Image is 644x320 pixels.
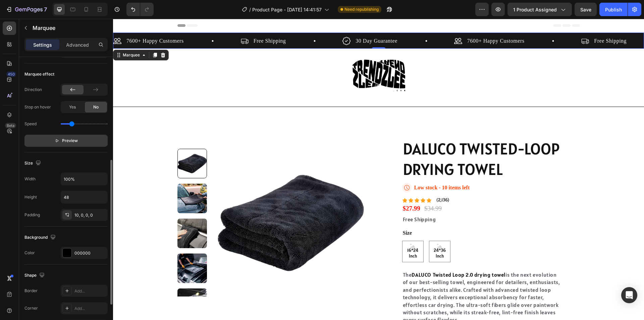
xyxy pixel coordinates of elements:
[344,6,379,12] span: Need republishing
[301,166,357,173] p: Low stock - 10 items left
[249,6,251,13] span: /
[24,212,40,218] div: Padding
[66,41,89,48] p: Advanced
[93,104,99,110] span: No
[61,173,107,185] input: Auto
[24,271,46,280] div: Shape
[33,41,52,48] p: Settings
[290,197,450,204] p: Free Shipping
[289,229,310,240] span: 16*24 Inch
[24,250,35,256] div: Color
[290,252,450,305] p: The is the next evolution of our best-selling towel, engineered for detailers, enthusiasts, and p...
[62,137,78,144] span: Preview
[605,6,622,13] div: Publish
[74,288,106,294] div: Add...
[24,104,51,110] div: Stop on hover
[24,87,42,93] div: Direction
[6,72,16,77] div: 450
[316,229,337,240] span: 24*36 Inch
[24,194,37,200] div: Height
[24,71,54,77] div: Marquee effect
[513,6,557,13] span: 1 product assigned
[126,3,154,16] div: Undo/Redo
[311,185,329,195] div: $34.99
[24,135,108,147] button: Preview
[33,24,105,32] p: Marquee
[24,233,57,242] div: Background
[575,3,597,16] button: Save
[74,250,106,256] div: 000000
[507,3,572,16] button: 1 product assigned
[239,30,292,84] img: gempages_578022134127788818-4e36f923-6e6c-421f-9b08-f6fc24c75996.png
[323,179,336,184] p: (2,136)
[3,3,50,16] button: 7
[74,212,106,218] div: 10, 0, 0, 0
[599,3,628,16] button: Publish
[289,210,300,219] legend: Size
[24,305,38,311] div: Corner
[252,6,322,13] span: Product Page - [DATE] 14:41:57
[5,123,16,128] div: Beta
[299,253,392,259] span: DALUCO Twisted Loop 2.0 drying towel
[24,121,37,127] div: Speed
[621,287,637,303] div: Open Intercom Messenger
[69,104,76,110] span: Yes
[580,7,591,12] span: Save
[24,176,36,182] div: Width
[113,19,644,320] iframe: To enrich screen reader interactions, please activate Accessibility in Grammarly extension settings
[74,306,106,312] div: Add...
[24,288,38,294] div: Border
[44,5,47,13] p: 7
[289,119,451,162] h1: DALUCO TWISTED-LOOP DRYING TOWEL
[289,185,308,195] div: $27.99
[24,159,42,168] div: Size
[61,191,107,203] input: Auto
